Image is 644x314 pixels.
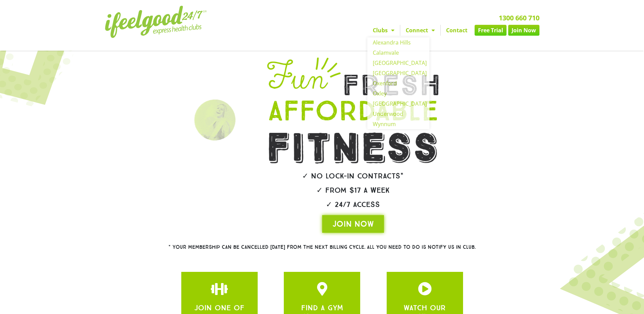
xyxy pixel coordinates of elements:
[248,201,458,208] h2: ✓ 24/7 Access
[475,25,507,36] a: Free Trial
[367,48,429,58] a: Calamvale
[367,109,429,119] a: Underwood
[367,119,429,129] a: Wynnum
[259,25,539,36] nav: Menu
[322,215,384,233] a: JOIN NOW
[367,68,429,78] a: [GEOGRAPHIC_DATA]
[418,282,431,296] a: JOIN ONE OF OUR CLUBS
[367,25,400,36] a: Clubs
[213,282,226,296] a: JOIN ONE OF OUR CLUBS
[332,219,374,229] span: JOIN NOW
[315,282,329,296] a: JOIN ONE OF OUR CLUBS
[248,172,458,180] h2: ✓ No lock-in contracts*
[367,37,429,48] a: Alexandra Hills
[367,88,429,99] a: Oxley
[144,245,500,250] h2: * Your membership can be cancelled [DATE] from the next billing cycle. All you need to do is noti...
[400,25,440,36] a: Connect
[367,37,429,129] ul: Clubs
[441,25,473,36] a: Contact
[248,187,458,194] h2: ✓ From $17 a week
[508,25,539,36] a: Join Now
[367,58,429,68] a: [GEOGRAPHIC_DATA]
[499,13,539,22] a: 1300 660 710
[367,99,429,109] a: [GEOGRAPHIC_DATA]
[367,78,429,88] a: Oxenford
